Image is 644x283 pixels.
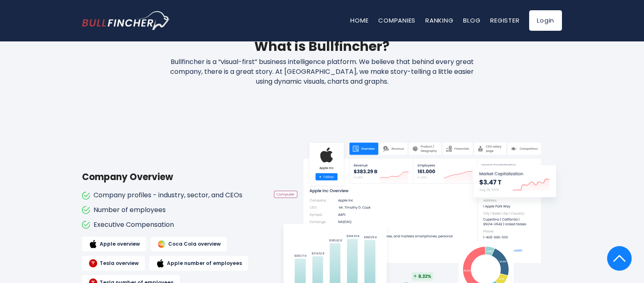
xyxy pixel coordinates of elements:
[82,256,145,271] a: Tesla overview
[350,16,368,25] a: Home
[425,16,453,25] a: Ranking
[82,191,258,200] li: Company profiles - industry, sector, and CEOs
[82,170,258,184] h3: Company Overview
[463,16,480,25] a: Blog
[82,206,258,215] li: Number of employees
[82,237,146,251] a: Apple overview
[149,256,248,271] a: Apple number of employees
[490,16,519,25] a: Register
[147,57,498,87] p: Bullfincher is a “visual-first” business intelligence platform. We believe that behind every grea...
[82,221,258,229] li: Executive Compensation
[82,37,562,56] h2: What is Bullfincher?
[151,237,227,251] a: Coca Cola overview
[529,10,562,31] a: Login
[82,11,170,30] a: Go to homepage
[378,16,416,25] a: Companies
[82,11,170,30] img: bullfincher logo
